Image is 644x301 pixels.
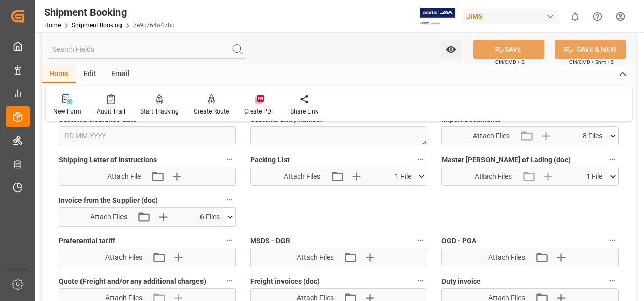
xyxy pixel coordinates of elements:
[250,236,290,246] span: MSDS - DGR
[59,126,236,145] input: DD.MM.YYYY
[250,276,320,287] span: Freight invoices (doc)
[223,274,236,287] button: Quote (Freight and/or any additional charges)
[586,5,609,28] button: Help Center
[244,107,275,116] div: Create PDF
[284,171,320,182] span: Attach Files
[105,252,142,263] span: Attach Files
[223,153,236,166] button: Shipping Letter of Instructions
[194,107,229,116] div: Create Route
[90,212,127,222] span: Attach Files
[44,5,175,20] div: Shipment Booking
[420,8,455,25] img: Exertis%20JAM%20-%20Email%20Logo.jpg_1722504956.jpg
[495,58,525,66] span: Ctrl/CMD + S
[441,276,481,287] span: Duty invoice
[473,40,544,59] button: SAVE
[59,276,206,287] span: Quote (Freight and/or any additional charges)
[297,252,334,263] span: Attach Files
[606,153,619,166] button: Master [PERSON_NAME] of Lading (doc)
[488,252,525,263] span: Attach Files
[223,193,236,206] button: Invoice from the Supplier (doc)
[473,131,510,141] span: Attach Files
[290,107,318,116] div: Share Link
[107,171,141,182] span: Attach File
[42,66,76,83] div: Home
[395,171,411,182] span: 1 File
[606,234,619,247] button: OGD - PGA
[414,153,427,166] button: Packing List
[200,212,220,222] span: 6 Files
[569,58,614,66] span: Ctrl/CMD + Shift + S
[441,236,476,246] span: OGD - PGA
[53,107,82,116] div: New Form
[606,274,619,287] button: Duty invoice
[462,7,563,26] button: JIMS
[462,9,559,24] div: JIMS
[250,155,290,165] span: Packing List
[59,155,157,165] span: Shipping Letter of Instructions
[414,234,427,247] button: MSDS - DGR
[440,40,461,59] button: open menu
[441,155,571,165] span: Master [PERSON_NAME] of Lading (doc)
[47,40,247,59] input: Search Fields
[140,107,179,116] div: Start Tracking
[72,22,122,29] a: Shipment Booking
[583,131,602,141] span: 8 Files
[586,171,602,182] span: 1 File
[223,234,236,247] button: Preferential tariff
[44,22,61,29] a: Home
[59,195,158,206] span: Invoice from the Supplier (doc)
[563,5,586,28] button: show 0 new notifications
[59,236,115,246] span: Preferential tariff
[555,40,626,59] button: SAVE & NEW
[97,107,125,116] div: Audit Trail
[414,274,427,287] button: Freight invoices (doc)
[104,66,137,83] div: Email
[76,66,104,83] div: Edit
[475,171,512,182] span: Attach Files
